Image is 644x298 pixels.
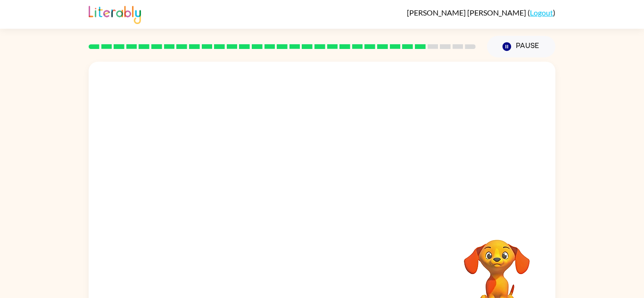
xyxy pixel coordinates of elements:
[407,8,555,17] div: ( )
[487,36,555,57] button: Pause
[530,8,553,17] a: Logout
[407,8,528,17] span: [PERSON_NAME] [PERSON_NAME]
[89,3,141,24] img: Literably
